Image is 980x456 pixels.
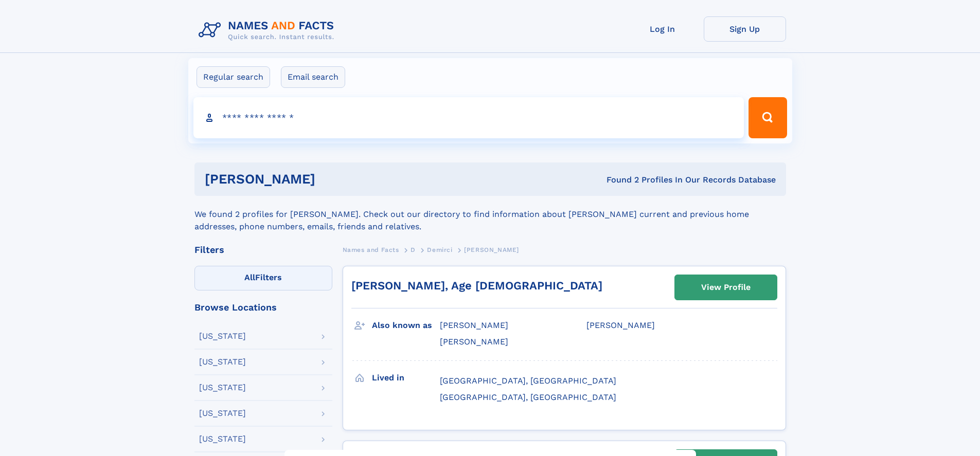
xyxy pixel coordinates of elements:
[281,66,345,88] label: Email search
[197,66,270,88] label: Regular search
[372,317,440,334] h3: Also known as
[194,16,343,44] img: Logo Names and Facts
[464,246,519,253] span: [PERSON_NAME]
[701,276,751,299] div: View Profile
[675,275,777,300] a: View Profile
[586,320,655,330] span: [PERSON_NAME]
[461,174,776,186] div: Found 2 Profiles In Our Records Database
[440,392,616,402] span: [GEOGRAPHIC_DATA], [GEOGRAPHIC_DATA]
[205,173,461,186] h1: [PERSON_NAME]
[199,435,246,443] div: [US_STATE]
[440,337,508,346] span: [PERSON_NAME]
[244,272,255,282] span: All
[411,246,416,253] span: D
[193,97,744,138] input: search input
[194,245,332,254] div: Filters
[749,97,787,138] button: Search Button
[704,16,786,42] a: Sign Up
[343,243,399,256] a: Names and Facts
[199,409,246,417] div: [US_STATE]
[199,358,246,366] div: [US_STATE]
[351,279,602,292] a: [PERSON_NAME], Age [DEMOGRAPHIC_DATA]
[372,369,440,387] h3: Lived in
[440,320,508,330] span: [PERSON_NAME]
[411,243,416,256] a: D
[194,303,332,312] div: Browse Locations
[621,16,704,42] a: Log In
[427,243,452,256] a: Demirci
[194,196,786,233] div: We found 2 profiles for [PERSON_NAME]. Check out our directory to find information about [PERSON_...
[199,332,246,340] div: [US_STATE]
[427,246,452,253] span: Demirci
[440,376,616,386] span: [GEOGRAPHIC_DATA], [GEOGRAPHIC_DATA]
[199,384,246,392] div: [US_STATE]
[194,266,332,290] label: Filters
